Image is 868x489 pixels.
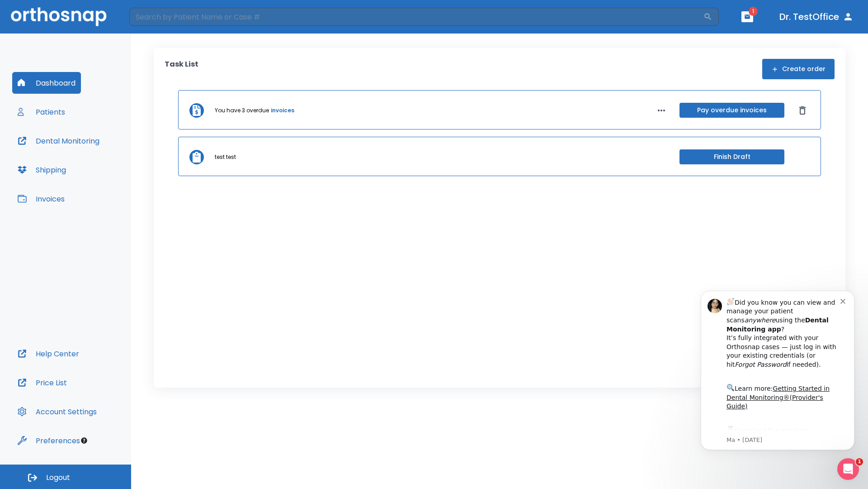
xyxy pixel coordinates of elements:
[129,8,703,26] input: Search by Patient Name or Case #
[837,458,859,480] iframe: Intercom live chat
[762,59,835,79] button: Create order
[12,343,85,364] button: Help Center
[39,150,120,166] a: App Store
[856,458,863,465] span: 1
[687,277,868,465] iframe: Intercom notifications message
[271,106,294,115] a: invoices
[12,130,105,152] button: Dental Monitoring
[215,106,269,115] p: You have 3 overdue
[12,159,71,181] button: Shipping
[679,149,784,164] button: Finish Draft
[795,103,810,118] button: Dismiss
[11,7,107,26] img: Orthosnap
[749,7,758,16] span: 1
[12,101,71,123] button: Patients
[12,72,81,94] button: Dashboard
[80,436,88,445] div: Tooltip anchor
[39,159,153,167] p: Message from Ma, sent 3w ago
[12,430,85,451] button: Preferences
[215,153,236,161] p: test test
[776,9,857,25] button: Dr. TestOffice
[165,59,198,79] p: Task List
[12,372,72,393] button: Price List
[46,473,70,483] span: Logout
[679,103,784,118] button: Pay overdue invoices
[39,148,153,194] div: Download the app: | ​ Let us know if you need help getting started!
[12,188,70,210] button: Invoices
[153,19,160,27] button: Dismiss notification
[12,401,102,422] button: Account Settings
